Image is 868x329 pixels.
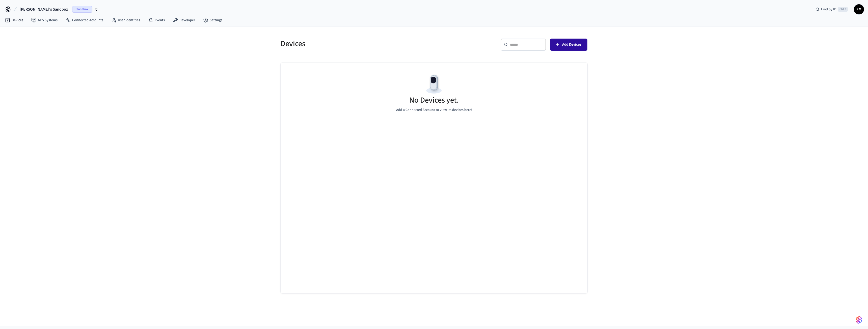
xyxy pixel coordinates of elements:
[169,16,199,25] a: Developer
[821,7,836,12] span: Find by ID
[20,6,68,12] span: [PERSON_NAME]'s Sandbox
[144,16,169,25] a: Events
[838,7,848,12] span: Ctrl K
[62,16,107,25] a: Connected Accounts
[107,16,144,25] a: User Identities
[856,316,862,324] img: SeamLogoGradient.69752ec5.svg
[550,39,587,51] button: Add Devices
[396,107,472,113] p: Add a Connected Account to view its devices here!
[72,6,92,13] span: Sandbox
[562,41,581,48] span: Add Devices
[811,5,852,14] div: Find by IDCtrl K
[199,16,226,25] a: Settings
[854,5,863,14] span: KM
[854,4,864,14] button: KM
[1,16,27,25] a: Devices
[281,39,431,49] h5: Devices
[27,16,62,25] a: ACS Systems
[409,95,459,105] h5: No Devices yet.
[423,73,445,96] img: Devices Empty State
